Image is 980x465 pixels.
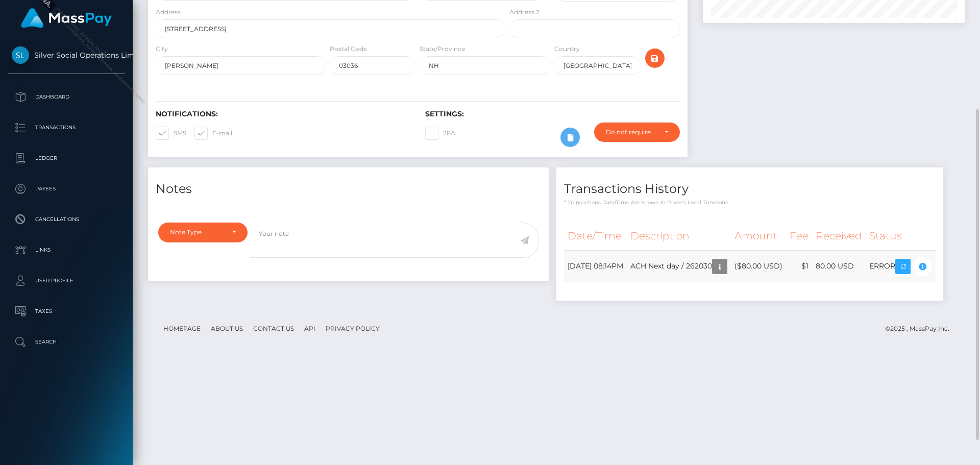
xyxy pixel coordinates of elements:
[8,268,125,293] a: User Profile
[564,180,936,198] h4: Transactions History
[12,151,121,166] p: Ledger
[156,44,168,54] label: City
[21,8,112,28] img: MassPay Logo
[786,222,812,250] th: Fee
[885,323,957,334] div: © 2025 , MassPay Inc.
[812,250,866,282] td: 80.00 USD
[627,222,731,250] th: Description
[194,127,232,140] label: E-mail
[731,222,786,250] th: Amount
[156,180,541,198] h4: Notes
[731,250,786,282] td: ($80.00 USD)
[564,199,936,206] p: * Transactions date/time are shown in payee's local timezone
[207,321,247,336] a: About Us
[12,304,121,319] p: Taxes
[594,123,680,142] button: Do not require
[322,321,384,336] a: Privacy Policy
[12,46,29,64] img: Silver Social Operations Limited
[554,44,580,54] label: Country
[158,223,248,242] button: Note Type
[12,334,121,350] p: Search
[8,51,125,60] span: Silver Social Operations Limited
[12,273,121,288] p: User Profile
[8,237,125,263] a: Links
[156,127,186,140] label: SMS
[249,321,298,336] a: Contact Us
[8,145,125,171] a: Ledger
[300,321,320,336] a: API
[8,207,125,232] a: Cancellations
[606,128,656,136] div: Do not require
[8,115,125,140] a: Transactions
[866,250,936,282] td: ERROR
[8,84,125,110] a: Dashboard
[564,222,627,250] th: Date/Time
[159,321,205,336] a: Homepage
[12,242,121,258] p: Links
[425,127,455,140] label: 2FA
[12,89,121,105] p: Dashboard
[786,250,812,282] td: $1
[812,222,866,250] th: Received
[8,176,125,202] a: Payees
[8,299,125,324] a: Taxes
[12,181,121,197] p: Payees
[12,212,121,227] p: Cancellations
[420,44,465,54] label: State/Province
[627,250,731,282] td: ACH Next day / 262030
[509,8,540,17] label: Address 2
[425,110,679,118] h6: Settings:
[156,110,410,118] h6: Notifications:
[866,222,936,250] th: Status
[170,228,224,236] div: Note Type
[156,8,181,17] label: Address
[330,44,367,54] label: Postal Code
[12,120,121,135] p: Transactions
[564,250,627,282] td: [DATE] 08:14PM
[8,329,125,355] a: Search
